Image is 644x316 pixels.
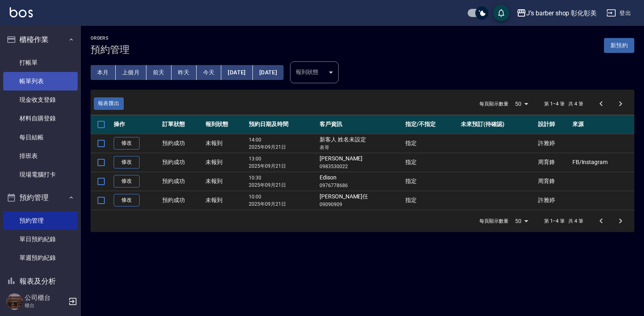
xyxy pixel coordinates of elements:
p: 2025年09月21日 [249,200,316,208]
a: 單週預約紀錄 [3,249,78,267]
p: 2025年09月21日 [249,143,316,151]
p: 2025年09月21日 [249,162,316,170]
a: 打帳單 [3,53,78,72]
p: 09090909 [320,201,401,208]
button: 前天 [146,65,172,80]
td: 許雅婷 [536,134,570,153]
button: 櫃檯作業 [3,29,78,50]
button: 新預約 [604,38,634,53]
th: 來源 [570,115,634,134]
td: 預約成功 [160,172,203,191]
p: 第 1–4 筆 共 4 筆 [544,217,583,225]
div: 50 [512,210,531,232]
td: 周育鋒 [536,172,570,191]
a: 預約管理 [3,211,78,230]
p: 表哥 [320,144,401,151]
th: 訂單狀態 [160,115,203,134]
td: 預約成功 [160,191,203,210]
a: 修改 [114,175,140,187]
p: 14:00 [249,136,316,143]
td: [PERSON_NAME] [318,153,403,172]
button: J’s barber shop 彰化彰美 [513,5,600,21]
a: 新預約 [604,41,634,49]
th: 預約日期及時間 [247,115,318,134]
div: 50 [512,93,531,115]
button: 上個月 [116,65,146,80]
button: 昨天 [172,65,197,80]
h5: 公司櫃台 [25,294,66,302]
button: [DATE] [253,65,284,80]
h3: 預約管理 [91,44,129,55]
a: 排班表 [3,147,78,165]
th: 指定/不指定 [403,115,459,134]
a: 修改 [114,156,140,169]
a: 單日預約紀錄 [3,230,78,249]
p: 櫃台 [25,302,66,309]
button: save [493,5,509,21]
td: 未報到 [203,134,247,153]
th: 操作 [112,115,160,134]
button: [DATE] [221,65,252,80]
button: 報表匯出 [94,97,124,110]
th: 客戶資訊 [318,115,403,134]
p: 每頁顯示數量 [479,217,508,225]
p: 第 1–4 筆 共 4 筆 [544,100,583,107]
td: 指定 [403,153,459,172]
button: 報表及分析 [3,271,78,292]
h2: Orders [91,36,129,41]
td: 指定 [403,191,459,210]
p: 2025年09月21日 [249,181,316,189]
img: Person [6,293,23,310]
td: 未報到 [203,172,247,191]
button: 今天 [197,65,222,80]
button: 本月 [91,65,116,80]
div: J’s barber shop 彰化彰美 [526,8,597,18]
a: 修改 [114,194,140,206]
a: 材料自購登錄 [3,109,78,128]
td: 未報到 [203,191,247,210]
p: 10:30 [249,174,316,181]
td: 預約成功 [160,134,203,153]
a: 修改 [114,137,140,150]
p: 0983530022 [320,163,401,170]
a: 現場電腦打卡 [3,165,78,184]
th: 未來預訂(待確認) [459,115,536,134]
td: 新客人 姓名未設定 [318,134,403,153]
td: 指定 [403,172,459,191]
th: 報到狀態 [203,115,247,134]
td: [PERSON_NAME]任 [318,191,403,210]
td: FB/Instagram [570,153,634,172]
button: 登出 [603,6,634,21]
img: Logo [10,7,33,17]
a: 現金收支登錄 [3,91,78,109]
td: 周育鋒 [536,153,570,172]
p: 每頁顯示數量 [479,100,508,107]
a: 帳單列表 [3,72,78,91]
p: 10:00 [249,193,316,200]
p: 0976778686 [320,182,401,189]
td: Edison [318,172,403,191]
th: 設計師 [536,115,570,134]
td: 預約成功 [160,153,203,172]
td: 未報到 [203,153,247,172]
p: 13:00 [249,155,316,162]
a: 每日結帳 [3,128,78,147]
button: 預約管理 [3,187,78,208]
td: 指定 [403,134,459,153]
td: 許雅婷 [536,191,570,210]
